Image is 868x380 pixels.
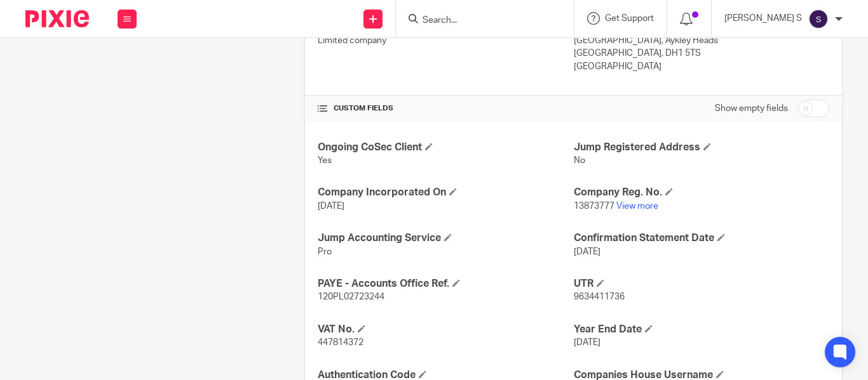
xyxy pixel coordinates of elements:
p: [PERSON_NAME] S [724,12,802,25]
h4: UTR [574,277,829,291]
span: [DATE] [574,247,600,256]
h4: Company Reg. No. [574,186,829,199]
span: Pro [318,247,332,256]
img: Pixie [25,10,89,27]
span: Yes [318,156,332,165]
input: Search [421,15,536,27]
span: 9634411736 [574,292,625,301]
h4: Ongoing CoSec Client [318,141,573,154]
h4: VAT No. [318,323,573,336]
label: Show empty fields [715,102,788,115]
span: 120PL02723244 [318,292,384,301]
p: [GEOGRAPHIC_DATA], DH1 5TS [574,47,829,60]
span: Get Support [605,14,654,23]
span: 447814372 [318,338,363,347]
span: 13873777 [574,202,614,211]
h4: PAYE - Accounts Office Ref. [318,277,573,291]
h4: CUSTOM FIELDS [318,103,573,114]
img: svg%3E [808,9,829,29]
a: View more [616,202,658,211]
p: Limited company [318,34,573,47]
h4: Year End Date [574,323,829,336]
p: [GEOGRAPHIC_DATA] [574,60,829,73]
span: [DATE] [574,338,600,347]
h4: Confirmation Statement Date [574,232,829,245]
h4: Jump Accounting Service [318,232,573,245]
span: [DATE] [318,202,344,211]
p: [GEOGRAPHIC_DATA], Aykley Heads [574,34,829,47]
h4: Company Incorporated On [318,186,573,199]
span: No [574,156,585,165]
h4: Jump Registered Address [574,141,829,154]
